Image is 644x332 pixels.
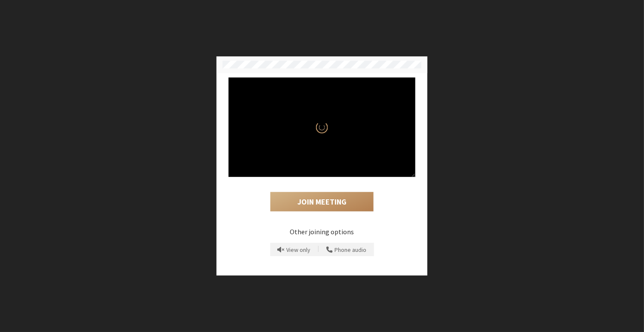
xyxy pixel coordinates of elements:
[335,247,367,253] span: Phone audio
[324,243,370,257] button: Use your phone for mic and speaker while you view the meeting on this device.
[287,247,311,253] span: View only
[318,244,319,255] span: |
[275,243,314,257] button: Prevent echo when there is already an active mic and speaker in the room.
[229,227,415,237] p: Other joining options
[270,192,374,212] button: Join Meeting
